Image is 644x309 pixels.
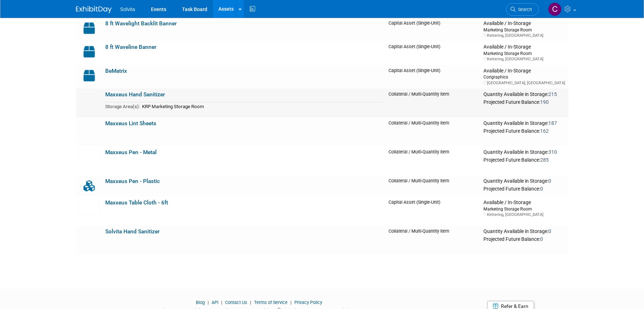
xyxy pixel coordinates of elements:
[386,17,481,41] td: Capital Asset (Single-Unit)
[105,199,168,206] a: Maxxeus Table Cloth - 6ft
[483,56,565,62] div: Kettering, [GEOGRAPHIC_DATA]
[483,74,565,80] div: Corigraphics
[483,33,565,38] div: Kettering, [GEOGRAPHIC_DATA]
[548,2,562,16] img: Cindy Miller
[105,178,160,184] a: Maxxeus Pen - Plastic
[483,27,565,33] div: Marketing Storage Room
[248,300,253,305] span: |
[540,99,549,105] span: 190
[548,228,551,234] span: 0
[483,184,565,192] div: Projected Future Balance:
[120,6,135,12] span: Solvita
[79,68,100,83] img: Capital-Asset-Icon-2.png
[483,178,565,184] div: Quantity Available in Storage:
[105,228,159,235] a: Solvita Hand Sanitizer
[483,120,565,127] div: Quantity Available in Storage:
[483,149,565,156] div: Quantity Available in Storage:
[79,178,100,194] img: Collateral-Icon-2.png
[219,300,224,305] span: |
[386,65,481,88] td: Capital Asset (Single-Unit)
[548,120,557,126] span: 187
[386,197,481,226] td: Capital Asset (Single-Unit)
[105,104,140,109] span: Storage Area(s):
[76,6,112,13] img: ExhibitDay
[483,235,565,243] div: Projected Future Balance:
[483,91,565,98] div: Quantity Available in Storage:
[225,300,247,305] a: Contact Us
[548,91,557,97] span: 215
[483,127,565,135] div: Projected Future Balance:
[540,186,543,192] span: 0
[540,128,549,134] span: 162
[483,228,565,235] div: Quantity Available in Storage:
[506,3,539,16] a: Search
[386,226,481,254] td: Collateral / Multi-Quantity Item
[540,157,549,163] span: 285
[105,149,157,156] a: Maxxeus Pen - Metal
[289,300,293,305] span: |
[386,88,481,117] td: Collateral / Multi-Quantity Item
[483,156,565,163] div: Projected Future Balance:
[483,212,565,217] div: Kettering, [GEOGRAPHIC_DATA]
[212,300,218,305] a: API
[196,300,205,305] a: Blog
[140,102,383,110] td: KRP Marketing Storage Room
[386,41,481,65] td: Capital Asset (Single-Unit)
[483,20,565,27] div: Available / In-Storage
[105,44,156,50] a: 8 ft Waveline Banner
[105,91,165,98] a: Maxxeus Hand Sanitizer
[548,149,557,155] span: 310
[516,7,532,12] span: Search
[386,175,481,197] td: Collateral / Multi-Quantity Item
[294,300,322,305] a: Privacy Policy
[105,120,156,127] a: Maxxeus Lint Sheets
[483,68,565,74] div: Available / In-Storage
[483,98,565,106] div: Projected Future Balance:
[483,80,565,86] div: [GEOGRAPHIC_DATA], [GEOGRAPHIC_DATA]
[79,20,100,36] img: Capital-Asset-Icon-2.png
[548,178,551,184] span: 0
[386,146,481,175] td: Collateral / Multi-Quantity Item
[105,20,177,27] a: 8 ft Wavelight Backlit Banner
[79,44,100,60] img: Capital-Asset-Icon-2.png
[254,300,288,305] a: Terms of Service
[105,68,127,74] a: BeMatrix
[483,199,565,206] div: Available / In-Storage
[483,44,565,50] div: Available / In-Storage
[483,206,565,212] div: Marketing Storage Room
[483,50,565,56] div: Marketing Storage Room
[206,300,211,305] span: |
[386,117,481,146] td: Collateral / Multi-Quantity Item
[540,236,543,242] span: 0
